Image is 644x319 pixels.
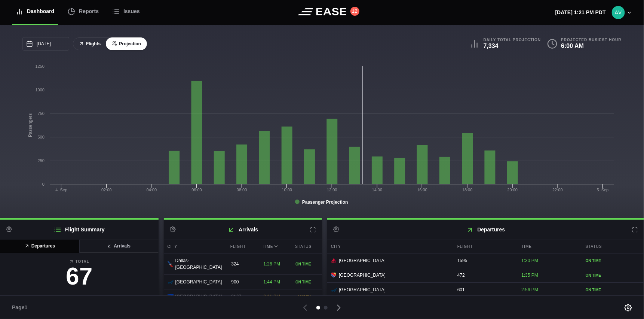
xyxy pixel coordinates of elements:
[586,273,640,278] div: ON TIME
[175,279,222,285] span: [GEOGRAPHIC_DATA]
[175,257,222,271] span: Dallas-[GEOGRAPHIC_DATA]
[302,200,348,205] tspan: Passenger Projection
[36,64,45,69] text: 1250
[227,289,258,304] div: 2167
[339,257,386,264] span: [GEOGRAPHIC_DATA]
[227,275,258,289] div: 900
[106,37,147,51] button: Projection
[282,188,292,192] text: 10:00
[38,158,45,163] text: 250
[454,268,516,282] div: 472
[295,261,318,267] div: ON TIME
[12,304,31,312] span: Page 1
[36,88,45,92] text: 1000
[597,188,609,192] tspan: 5. Sep
[237,188,247,192] text: 08:00
[555,9,606,16] p: [DATE] 1:21 PM PDT
[263,261,280,267] span: 1:26 PM
[38,111,45,116] text: 750
[73,37,107,51] button: Flights
[454,283,516,297] div: 601
[175,293,222,300] span: [GEOGRAPHIC_DATA]
[295,294,318,300] div: + 106 MIN
[586,258,640,264] div: ON TIME
[38,135,45,139] text: 500
[55,188,67,192] tspan: 4. Sep
[552,188,563,192] text: 22:00
[586,287,640,293] div: ON TIME
[350,7,359,16] button: 12
[164,240,225,253] div: City
[521,287,538,292] span: 2:56 PM
[327,220,644,240] h2: Departures
[518,240,580,253] div: Time
[327,240,452,253] div: City
[6,259,153,292] a: Total67
[263,279,280,285] span: 1:44 PM
[612,6,625,19] img: 9eca6f7b035e9ca54b5c6e3bab63db89
[417,188,428,192] text: 16:00
[327,188,337,192] text: 12:00
[227,257,258,271] div: 324
[101,188,112,192] text: 02:00
[191,188,202,192] text: 06:00
[259,240,290,253] div: Time
[372,188,383,192] text: 14:00
[484,43,499,49] b: 7,334
[28,113,33,137] tspan: Passengers
[263,294,280,299] span: 2:11 PM
[339,272,386,279] span: [GEOGRAPHIC_DATA]
[507,188,518,192] text: 20:00
[462,188,473,192] text: 18:00
[42,182,45,186] text: 0
[454,240,516,253] div: Flight
[227,240,257,253] div: Flight
[561,37,622,42] b: Projected Busiest Hour
[484,37,541,42] b: Daily Total Projection
[561,43,584,49] b: 6:00 AM
[291,240,322,253] div: Status
[6,259,153,264] b: Total
[295,279,318,285] div: ON TIME
[164,220,322,240] h2: Arrivals
[582,240,644,253] div: Status
[79,240,159,253] button: Arrivals
[339,286,386,293] span: [GEOGRAPHIC_DATA]
[6,264,153,288] h3: 67
[521,258,538,263] span: 1:30 PM
[147,188,157,192] text: 04:00
[521,273,538,278] span: 1:35 PM
[22,37,69,51] input: mm/dd/yyyy
[454,253,516,268] div: 1595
